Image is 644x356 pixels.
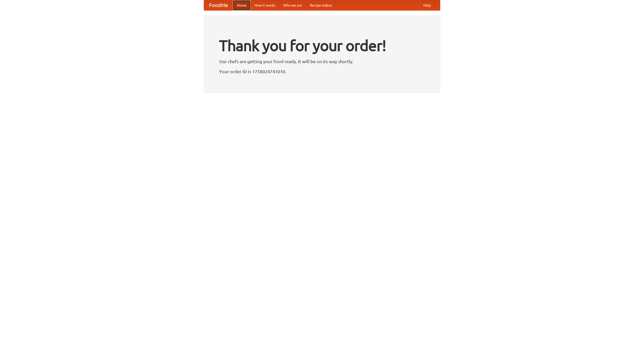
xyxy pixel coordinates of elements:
[204,0,233,10] a: FoodMe
[219,58,425,65] p: Our chefs are getting your food ready. It will be on its way shortly.
[219,68,425,75] p: Your order ID is 1758024741010.
[306,0,336,10] a: Recipe videos
[279,0,306,10] a: Who we are
[219,33,425,58] h1: Thank you for your order!
[419,0,435,10] a: Help
[251,0,279,10] a: How it works
[233,0,251,10] a: Home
